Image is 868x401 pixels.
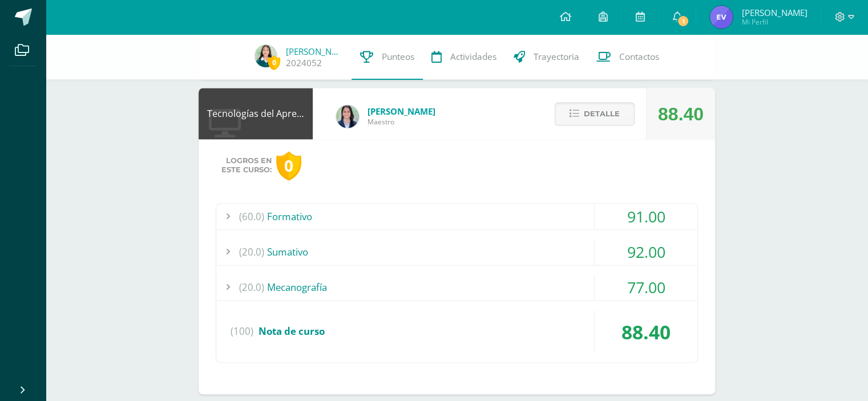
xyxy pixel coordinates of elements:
div: 0 [276,151,301,180]
a: Contactos [588,34,668,80]
div: Sumativo [216,239,697,265]
div: Formativo [216,204,697,229]
img: 7489ccb779e23ff9f2c3e89c21f82ed0.png [336,105,359,128]
span: Maestro [368,117,435,127]
a: Punteos [352,34,423,80]
div: 91.00 [595,204,697,229]
span: Mi Perfil [741,17,807,27]
a: Actividades [423,34,505,80]
div: 88.40 [595,310,697,353]
span: (60.0) [239,204,264,229]
div: 77.00 [595,274,697,300]
div: 92.00 [595,239,697,265]
span: 1 [677,15,689,27]
span: (20.0) [239,239,264,265]
a: [PERSON_NAME] [286,46,343,57]
div: 88.40 [658,88,704,140]
img: 1d783d36c0c1c5223af21090f2d2739b.png [710,6,733,29]
span: Trayectoria [534,51,579,63]
span: Detalle [584,103,620,124]
span: Contactos [619,51,659,63]
a: 2024052 [286,57,322,69]
div: Mecanografía [216,274,697,300]
span: Nota de curso [259,325,325,338]
span: [PERSON_NAME] [741,7,807,18]
span: 0 [268,55,280,70]
button: Detalle [555,102,635,125]
a: Trayectoria [505,34,588,80]
span: Logros en este curso: [221,156,272,175]
span: (100) [231,310,253,353]
img: 36401dd1118056176d29b60afdf4148b.png [255,44,277,67]
span: (20.0) [239,274,264,300]
span: Punteos [382,51,414,63]
div: Tecnologías del Aprendizaje y la Comunicación: Computación [199,88,313,139]
span: Actividades [450,51,496,63]
span: [PERSON_NAME] [368,106,435,117]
